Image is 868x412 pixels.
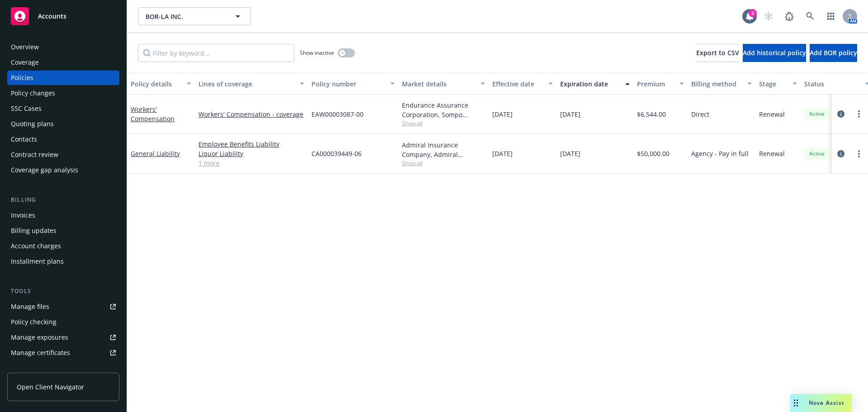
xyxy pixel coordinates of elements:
button: Policy number [308,73,398,95]
button: Market details [398,73,489,95]
div: Manage certificates [11,346,70,360]
span: [DATE] [492,149,513,158]
a: Policy checking [7,315,119,329]
div: Coverage [11,55,39,70]
span: Show inactive [300,49,334,57]
div: Manage files [11,299,49,314]
a: Manage files [7,299,119,314]
span: Active [808,150,826,158]
a: Search [801,7,819,25]
span: Add BOR policy [810,48,857,57]
div: Premium [637,79,674,89]
div: Policy changes [11,86,55,100]
a: Installment plans [7,254,119,269]
span: EAW00003087-00 [311,109,363,119]
button: Effective date [489,73,557,95]
div: Policy checking [11,315,57,329]
div: 2 [749,9,757,17]
button: Premium [633,73,688,95]
div: Manage exposures [11,330,68,345]
a: Account charges [7,239,119,253]
span: Active [808,110,826,118]
a: Contract review [7,147,119,162]
a: Switch app [822,7,840,25]
div: Contacts [11,132,37,147]
div: Endurance Assurance Corporation, Sompo International, Risk Placement Services, Inc. (RPS) [402,100,485,119]
a: Coverage gap analysis [7,163,119,177]
button: Nova Assist [790,394,852,412]
div: Invoices [11,208,35,223]
span: BOR-LA INC. [146,12,224,21]
span: Renewal [759,109,785,119]
button: BOR-LA INC. [138,7,251,25]
span: [DATE] [560,109,580,119]
span: Agency - Pay in full [691,149,749,158]
div: Tools [7,287,119,296]
a: more [854,148,864,159]
a: Coverage [7,55,119,70]
div: Account charges [11,239,61,253]
div: Effective date [492,79,543,89]
a: Manage exposures [7,330,119,345]
div: Coverage gap analysis [11,163,78,177]
div: Policy details [131,79,181,89]
a: circleInformation [835,148,846,159]
a: Invoices [7,208,119,223]
a: Liquor Liability [198,149,304,158]
div: Policies [11,71,33,85]
a: Policy changes [7,86,119,100]
a: Start snowing [759,7,778,25]
button: Add historical policy [743,44,806,62]
span: Accounts [38,13,66,20]
span: Nova Assist [809,399,844,407]
span: [DATE] [560,149,580,158]
input: Filter by keyword... [138,44,294,62]
a: Report a Bug [780,7,798,25]
a: Accounts [7,4,119,29]
button: Add BOR policy [810,44,857,62]
a: Workers' Compensation - coverage [198,109,304,119]
a: Billing updates [7,223,119,238]
button: Expiration date [557,73,633,95]
span: Show all [402,119,485,127]
div: Expiration date [560,79,620,89]
div: Admiral Insurance Company, Admiral Insurance Group ([PERSON_NAME] Corporation), [GEOGRAPHIC_DATA] [402,140,485,159]
span: $6,544.00 [637,109,666,119]
a: Contacts [7,132,119,147]
div: Contract review [11,147,58,162]
button: Policy details [127,73,195,95]
a: Quoting plans [7,117,119,131]
a: General Liability [131,149,180,158]
span: [DATE] [492,109,513,119]
div: Manage claims [11,361,57,375]
button: Export to CSV [696,44,739,62]
span: Renewal [759,149,785,158]
a: Manage certificates [7,346,119,360]
span: Open Client Navigator [17,382,84,392]
button: Billing method [688,73,755,95]
span: Direct [691,109,709,119]
div: Billing method [691,79,742,89]
span: Show all [402,159,485,167]
div: Status [804,79,859,89]
div: Stage [759,79,787,89]
span: $50,000.00 [637,149,670,158]
div: Lines of coverage [198,79,294,89]
a: Overview [7,40,119,54]
button: Lines of coverage [195,73,308,95]
a: Manage claims [7,361,119,375]
span: Export to CSV [696,48,739,57]
div: Drag to move [790,394,802,412]
a: circleInformation [835,109,846,119]
div: Overview [11,40,39,54]
div: Policy number [311,79,385,89]
a: SSC Cases [7,101,119,116]
button: Stage [755,73,801,95]
span: CA000039449-06 [311,149,362,158]
div: Billing [7,195,119,204]
div: Installment plans [11,254,64,269]
div: SSC Cases [11,101,42,116]
div: Market details [402,79,475,89]
a: more [854,109,864,119]
span: Add historical policy [743,48,806,57]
